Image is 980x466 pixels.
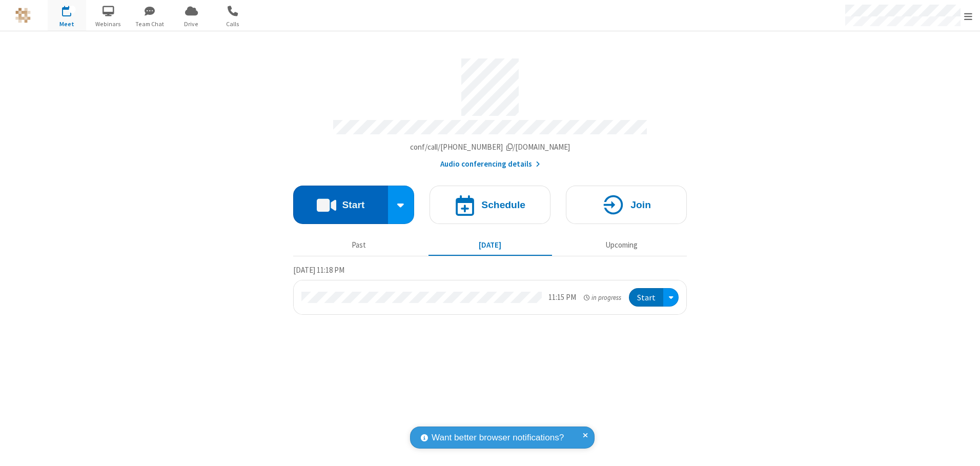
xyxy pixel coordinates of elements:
[293,265,344,275] span: [DATE] 11:18 PM
[629,288,663,307] button: Start
[432,431,564,444] span: Want better browser notifications?
[172,19,211,29] span: Drive
[89,19,128,29] span: Webinars
[430,186,550,224] button: Schedule
[69,6,76,13] div: 1
[293,186,388,224] button: Start
[663,288,679,307] div: Open menu
[584,293,621,302] em: in progress
[548,292,576,303] div: 11:15 PM
[630,200,651,210] h4: Join
[297,235,421,255] button: Past
[566,186,687,224] button: Join
[342,200,364,210] h4: Start
[481,200,525,210] h4: Schedule
[131,19,169,29] span: Team Chat
[214,19,252,29] span: Calls
[15,8,31,23] img: QA Selenium DO NOT DELETE OR CHANGE
[410,142,570,152] span: Copy my meeting room link
[293,264,687,315] section: Today's Meetings
[440,158,540,170] button: Audio conferencing details
[48,19,86,29] span: Meet
[388,186,415,224] div: Start conference options
[428,235,552,255] button: [DATE]
[410,141,570,153] button: Copy my meeting room linkCopy my meeting room link
[293,51,687,170] section: Account details
[560,235,683,255] button: Upcoming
